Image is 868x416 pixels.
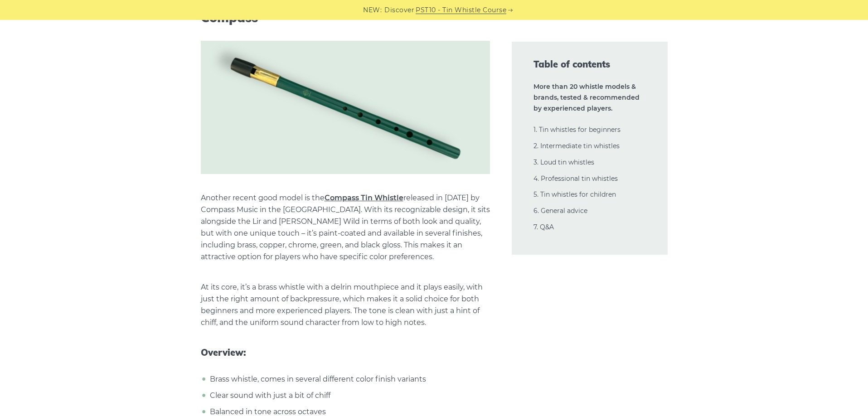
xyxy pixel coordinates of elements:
[363,5,382,15] span: NEW:
[533,223,554,231] a: 7. Q&A
[201,281,490,329] p: At its core, it’s a brass whistle with a delrin mouthpiece and it plays easily, with just the rig...
[208,373,490,385] li: Brass whistle, comes in several different color finish variants
[201,347,490,358] span: Overview:
[201,192,490,263] p: Another recent good model is the released in [DATE] by Compass Music in the [GEOGRAPHIC_DATA]. Wi...
[533,207,587,215] a: 6. General advice
[325,193,403,202] a: Compass Tin Whistle
[533,82,640,112] strong: More than 20 whistle models & brands, tested & recommended by experienced players.
[416,5,506,15] a: PST10 - Tin Whistle Course
[533,126,621,134] a: 1. Tin whistles for beginners
[533,158,594,166] a: 3. Loud tin whistles
[533,58,646,71] span: Table of contents
[208,390,490,401] li: Clear sound with just a bit of chiff
[384,5,414,15] span: Discover
[533,142,620,150] a: 2. Intermediate tin whistles
[533,190,616,198] a: 5. Tin whistles for children
[533,174,618,183] a: 4. Professional tin whistles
